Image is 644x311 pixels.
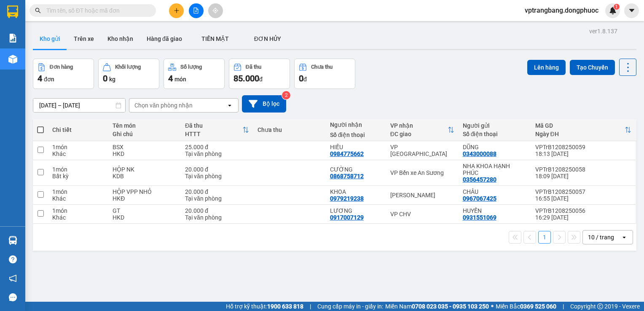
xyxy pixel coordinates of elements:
img: icon-new-feature [609,7,617,14]
div: ĐC giao [390,131,448,137]
button: file-add [189,3,204,18]
div: 20.000 đ [185,166,249,173]
div: Tại văn phòng [185,214,249,221]
div: CƯỜNG [330,166,382,173]
div: VPTrB1208250059 [535,144,631,150]
img: logo-vxr [7,5,18,18]
th: Toggle SortBy [181,119,253,141]
input: Tìm tên, số ĐT hoặc mã đơn [46,6,146,15]
div: VPTrB1208250056 [535,207,631,214]
div: Tại văn phòng [185,150,249,157]
th: Toggle SortBy [386,119,459,141]
sup: 2 [282,91,290,99]
span: ⚪️ [491,305,494,308]
div: 0931551069 [463,214,496,221]
div: KHOA [330,188,382,195]
div: Số lượng [180,64,202,70]
button: Hàng đã giao [140,29,189,49]
span: | [563,302,564,311]
div: DŨNG [463,144,527,150]
sup: 1 [614,4,620,10]
img: warehouse-icon [8,236,17,245]
div: 1 món [52,144,104,150]
strong: 1900 633 818 [267,303,303,310]
button: Bộ lọc [242,95,286,113]
div: VPTrB1208250057 [535,188,631,195]
div: 20.000 đ [185,188,249,195]
div: VP [GEOGRAPHIC_DATA] [390,144,454,157]
img: solution-icon [8,34,17,43]
button: Đã thu85.000đ [229,59,290,89]
button: 1 [538,231,551,244]
div: Mã GD [535,122,625,129]
div: Số điện thoại [330,131,382,138]
div: LƯƠNG [330,207,382,214]
span: TIỀN MẶT [201,35,229,42]
button: Kho gửi [33,29,67,49]
div: NHA KHOA HẠNH PHÚC [463,163,527,176]
svg: open [226,102,233,109]
div: 18:13 [DATE] [535,150,631,157]
div: 16:29 [DATE] [535,214,631,221]
button: Đơn hàng4đơn [33,59,94,89]
span: notification [9,274,17,282]
div: Khối lượng [115,64,141,70]
div: 0979219238 [330,195,364,202]
span: question-circle [9,255,17,263]
span: 0 [103,73,107,83]
div: Đã thu [246,64,261,70]
span: 0 [299,73,303,83]
div: 1 món [52,166,104,173]
span: kg [109,76,115,83]
img: warehouse-icon [8,55,17,64]
span: Miền Nam [385,302,489,311]
button: Khối lượng0kg [98,59,159,89]
button: Chưa thu0đ [294,59,355,89]
div: KDB [113,173,177,180]
div: VP CHV [390,211,454,217]
div: Chưa thu [258,126,322,133]
div: 1 món [52,188,104,195]
span: 1 [615,4,618,10]
span: copyright [597,303,603,309]
span: Cung cấp máy in - giấy in: [317,302,383,311]
div: Chi tiết [52,126,104,133]
span: Hỗ trợ kỹ thuật: [226,302,303,311]
div: Bất kỳ [52,173,104,180]
span: search [35,8,41,13]
button: Lên hàng [527,60,566,75]
div: HKD [113,150,177,157]
div: 0984775662 [330,150,364,157]
div: Người gửi [463,122,527,129]
div: CHÂU [463,188,527,195]
span: vptrangbang.dongphuoc [518,5,605,16]
span: aim [212,8,218,13]
span: 85.000 [233,73,259,83]
div: Đơn hàng [50,64,73,70]
span: file-add [193,8,199,13]
div: Ngày ĐH [535,131,625,137]
div: GT [113,207,177,214]
svg: open [621,234,628,241]
span: 4 [168,73,173,83]
div: Khác [52,195,104,202]
div: Chưa thu [311,64,333,70]
button: Kho nhận [101,29,140,49]
div: Tên món [113,122,177,129]
button: Số lượng4món [164,59,225,89]
div: 0917007129 [330,214,364,221]
div: 18:09 [DATE] [535,173,631,180]
div: 0343000088 [463,150,496,157]
div: 10 / trang [588,233,614,241]
button: caret-down [624,3,639,18]
div: Người nhận [330,121,382,128]
button: Trên xe [67,29,101,49]
span: 4 [38,73,42,83]
div: 1 món [52,207,104,214]
span: message [9,293,17,301]
div: HUYỀN [463,207,527,214]
div: Đã thu [185,122,242,129]
div: Tại văn phòng [185,195,249,202]
span: đơn [44,76,54,83]
th: Toggle SortBy [531,119,636,141]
